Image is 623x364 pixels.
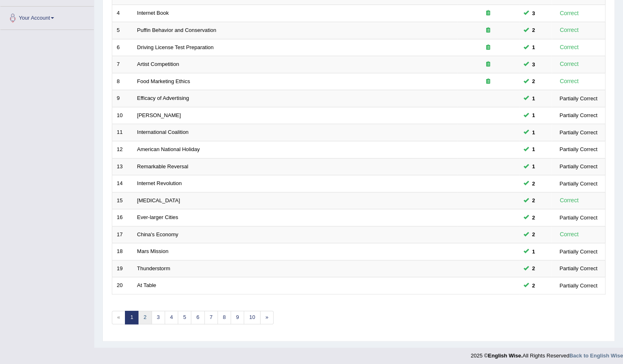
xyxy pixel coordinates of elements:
span: You can still take this question [529,26,538,34]
td: 10 [112,107,133,124]
a: [MEDICAL_DATA] [137,197,180,203]
a: 8 [217,311,231,324]
div: Partially Correct [556,111,600,120]
a: Internet Book [137,10,169,16]
td: 18 [112,243,133,260]
div: Correct [556,230,582,239]
div: Correct [556,77,582,86]
td: 14 [112,175,133,192]
a: Efficacy of Advertising [137,95,189,101]
div: Partially Correct [556,162,600,171]
a: American National Holiday [137,146,200,152]
div: Correct [556,59,582,69]
a: At Table [137,282,156,288]
span: You can still take this question [529,179,538,188]
td: 5 [112,22,133,39]
a: China's Economy [137,231,179,237]
a: Puffin Behavior and Conservation [137,27,216,33]
div: Exam occurring question [462,27,514,34]
td: 12 [112,141,133,158]
td: 19 [112,260,133,277]
td: 9 [112,90,133,107]
a: Remarkable Reversal [137,163,188,170]
div: Partially Correct [556,264,600,273]
div: Exam occurring question [462,9,514,17]
div: Exam occurring question [462,78,514,86]
a: Food Marketing Ethics [137,78,190,84]
div: Correct [556,43,582,52]
td: 6 [112,39,133,56]
span: You can still take this question [529,264,538,273]
td: 8 [112,73,133,90]
td: 16 [112,209,133,226]
div: Partially Correct [556,128,600,137]
div: Partially Correct [556,179,600,188]
a: 5 [178,311,191,324]
span: You can still take this question [529,77,538,86]
td: 7 [112,56,133,73]
a: Back to English Wise [569,353,623,359]
a: Driving License Test Preparation [137,44,214,50]
a: Ever-larger Cities [137,214,178,220]
a: 3 [152,311,165,324]
div: Correct [556,196,582,205]
span: You can still take this question [529,230,538,239]
div: Correct [556,25,582,35]
div: Partially Correct [556,94,600,103]
span: You can still take this question [529,128,538,137]
div: 2025 © All Rights Reserved [471,348,623,359]
div: Partially Correct [556,213,600,222]
a: 1 [125,311,138,324]
a: Internet Revolution [137,180,182,186]
a: 9 [231,311,244,324]
span: You can still take this question [529,196,538,205]
span: You can still take this question [529,213,538,222]
span: You can still take this question [529,94,538,103]
div: Partially Correct [556,247,600,256]
td: 4 [112,5,133,22]
a: Thunderstorm [137,265,170,271]
span: You can still take this question [529,247,538,256]
span: You can still take this question [529,162,538,171]
a: Mars Mission [137,248,169,254]
a: [PERSON_NAME] [137,112,181,118]
td: 11 [112,124,133,141]
a: International Coalition [137,129,189,135]
strong: English Wise. [488,353,522,359]
td: 13 [112,158,133,175]
span: You can still take this question [529,281,538,290]
a: Artist Competition [137,61,179,67]
a: 2 [138,311,152,324]
div: Partially Correct [556,281,600,290]
div: Exam occurring question [462,44,514,52]
span: You can still take this question [529,43,538,52]
span: You can still take this question [529,111,538,120]
div: Exam occurring question [462,61,514,68]
span: You can still take this question [529,60,538,69]
td: 17 [112,226,133,243]
a: 7 [204,311,218,324]
div: Partially Correct [556,145,600,154]
a: 10 [244,311,260,324]
span: You can still take this question [529,9,538,18]
a: » [260,311,274,324]
a: Your Account [0,7,94,27]
a: 4 [165,311,178,324]
td: 20 [112,277,133,294]
div: Correct [556,9,582,18]
a: 6 [191,311,204,324]
span: You can still take this question [529,145,538,154]
td: 15 [112,192,133,209]
span: « [112,311,125,324]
